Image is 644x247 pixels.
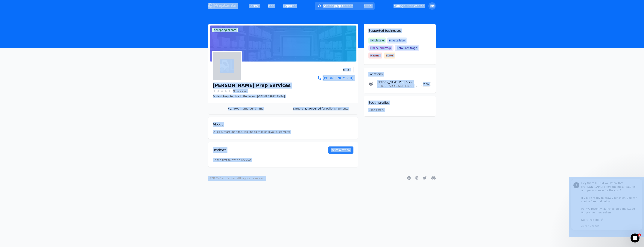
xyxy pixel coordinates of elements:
[280,2,299,10] a: Repricer
[228,107,233,110] span: <24
[394,4,424,8] a: Manage prep center
[213,83,291,89] h1: [PERSON_NAME] Prep Services
[208,176,265,181] p: © 2025 PrepCenter. All rights reserved.
[234,107,263,110] span: Hour Turnaround Time
[318,75,353,81] a: [PHONE_NUMBER]
[377,84,418,88] p: [STREET_ADDRESS][PERSON_NAME]
[265,2,277,10] a: Map
[638,233,641,236] span: 1
[323,4,353,8] span: Search prep centers
[364,4,370,8] kbd: Ctrl
[421,82,431,86] a: View
[246,2,262,10] a: Recent
[322,107,348,110] span: for Pallet Shipments
[368,53,382,59] span: Hazmat
[368,38,386,44] span: Wholesale
[220,59,234,73] img: Bentley's Prep Services
[387,38,407,44] span: Private label
[340,66,353,73] a: Email
[213,151,353,169] p: Be the first to write a review!
[368,108,384,112] p: None listed.
[213,147,316,153] h2: Reviews
[213,130,353,134] p: Quick turnaround time, looking to take on loyal customers!
[370,4,372,8] kbd: K
[293,107,303,110] span: Liftgate
[368,101,431,105] h2: Social profiles
[430,5,434,7] span: AP
[213,95,291,98] p: Fastest Prep Service in the Inland [GEOGRAPHIC_DATA]
[304,107,321,110] span: Not Required
[395,45,419,51] span: Retail arbitrage
[368,45,394,51] span: Online arbitrage
[368,29,431,33] h2: Supported businesses
[569,177,644,237] iframe: Intercom notifications message
[233,89,247,93] span: No reviews
[212,28,238,32] span: Accepting clients
[315,2,375,10] button: Search prep centersCtrlK
[368,72,431,77] h2: Locations
[328,146,353,154] button: Write a review
[208,3,238,9] img: PrepCenter
[428,2,436,10] button: AP
[213,122,353,127] h2: About
[377,80,418,84] p: [PERSON_NAME] Prep Services Location
[631,233,640,242] iframe: Intercom live chat
[384,53,395,59] span: Books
